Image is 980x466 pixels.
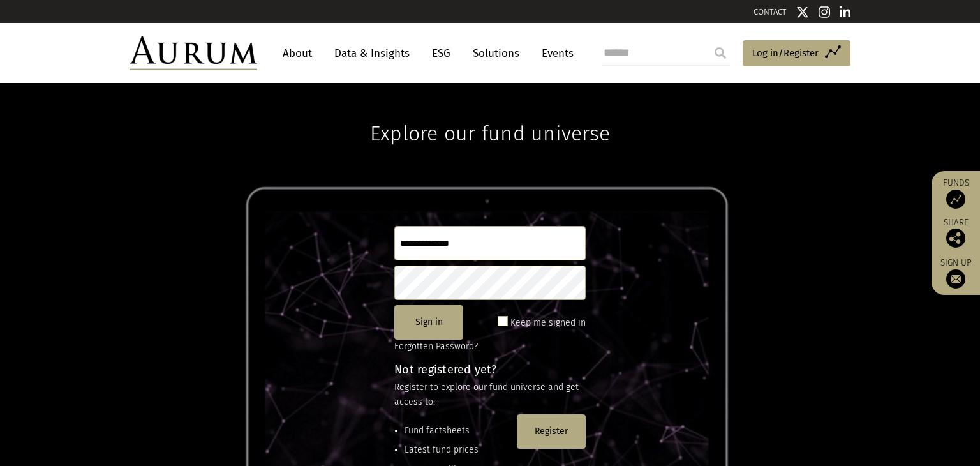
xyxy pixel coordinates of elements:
div: Share [938,218,974,248]
h4: Not registered yet? [394,364,586,375]
a: Forgotten Password? [394,341,478,352]
input: Submit [708,40,733,66]
img: Instagram icon [819,6,830,19]
label: Keep me signed in [510,315,586,331]
img: Twitter icon [796,6,809,19]
img: Aurum [130,36,257,70]
a: About [276,41,318,65]
a: Solutions [466,41,526,65]
button: Sign in [394,305,463,340]
h1: Explore our fund universe [370,83,610,146]
a: Log in/Register [743,40,850,67]
a: ESG [426,41,457,65]
button: Register [517,414,586,449]
li: Latest fund prices [405,443,512,457]
img: Sign up to our newsletter [946,269,965,289]
a: Data & Insights [328,41,416,65]
a: Funds [938,177,974,209]
img: Linkedin icon [840,6,851,19]
img: Access Funds [946,190,965,209]
a: CONTACT [754,7,787,17]
img: Share this post [946,229,965,248]
a: Sign up [938,257,974,289]
span: Log in/Register [752,45,819,61]
p: Register to explore our fund universe and get access to: [394,380,586,409]
a: Events [535,41,574,65]
li: Fund factsheets [405,424,512,438]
